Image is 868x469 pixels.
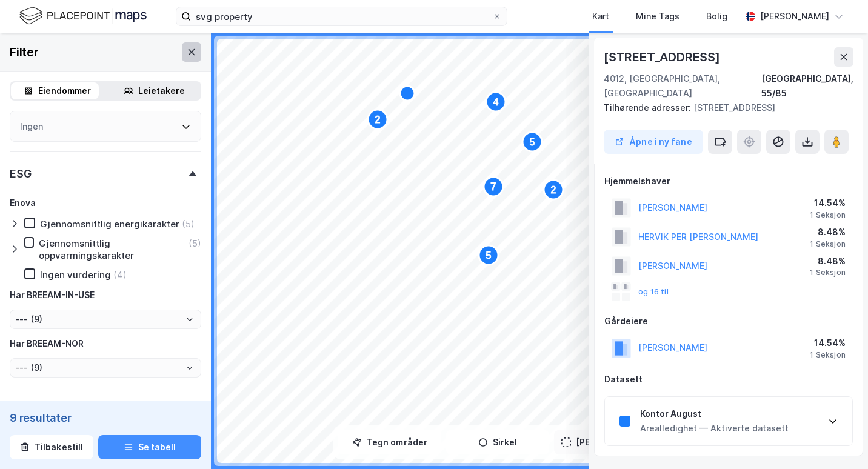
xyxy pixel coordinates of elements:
div: Map marker [522,132,542,151]
input: ClearOpen [10,310,201,328]
div: 1 Seksjon [810,210,846,220]
input: ClearOpen [10,359,201,377]
div: Bolig [706,9,727,24]
div: Hjemmelshaver [604,174,853,188]
div: Map marker [484,177,503,196]
div: [STREET_ADDRESS] [604,101,844,115]
div: Ingen [20,119,43,134]
div: Kontrollprogram for chat [807,411,868,469]
text: 7 [490,181,496,193]
div: 1 Seksjon [810,350,846,360]
div: (4) [113,269,127,281]
text: 4 [493,97,499,107]
div: 8.48% [810,225,846,239]
img: logo.f888ab2527a4732fd821a326f86c7f29.svg [19,5,147,27]
div: Har BREEAM-IN-USE [10,288,95,302]
button: Open [185,363,195,373]
text: 2 [551,185,556,195]
div: Gårdeiere [604,314,853,328]
div: Leietakere [138,84,185,98]
div: Eiendommer [38,84,91,98]
div: 14.54% [810,336,846,350]
button: Sirkel [446,430,549,454]
div: 14.54% [810,196,846,210]
button: Open [185,314,195,324]
div: [STREET_ADDRESS] [604,47,723,67]
button: Se tabell [98,435,201,459]
button: Tegn områder [338,430,441,454]
div: Kart [592,9,609,24]
div: Datasett [604,372,853,387]
div: Filter [10,42,39,62]
span: Tilhørende adresser: [604,102,693,113]
div: Gjennomsnittlig energikarakter [40,218,179,230]
div: [PERSON_NAME] [760,9,829,24]
div: ESG [10,167,31,181]
div: Ingen vurdering [40,269,111,281]
text: 5 [486,250,492,261]
div: Har BREEAM-NOR [10,336,84,351]
div: Gjennomsnittlig oppvarmingskarakter [39,238,186,261]
div: Map marker [368,110,387,129]
div: 8.48% [810,254,846,268]
div: Mine Tags [636,9,679,24]
input: Søk på adresse, matrikkel, gårdeiere, leietakere eller personer [191,7,492,25]
button: Åpne i ny fane [604,130,703,154]
div: [PERSON_NAME] til kartutsnitt [576,435,704,450]
div: (5) [189,238,201,249]
div: [GEOGRAPHIC_DATA], 55/85 [761,72,853,101]
div: Map marker [544,180,563,199]
div: Map marker [479,245,498,265]
div: 4012, [GEOGRAPHIC_DATA], [GEOGRAPHIC_DATA] [604,72,761,101]
iframe: Chat Widget [807,411,868,469]
div: Map marker [486,92,506,111]
div: 1 Seksjon [810,239,846,249]
text: 5 [530,137,535,147]
button: Tilbakestill [10,435,93,459]
div: 1 Seksjon [810,268,846,278]
text: 2 [375,115,381,125]
div: Kontor August [640,407,789,421]
div: Arealledighet — Aktiverte datasett [640,421,789,436]
div: 9 resultater [10,411,201,425]
div: Map marker [400,86,415,101]
div: (5) [182,218,195,230]
div: Enova [10,196,36,210]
